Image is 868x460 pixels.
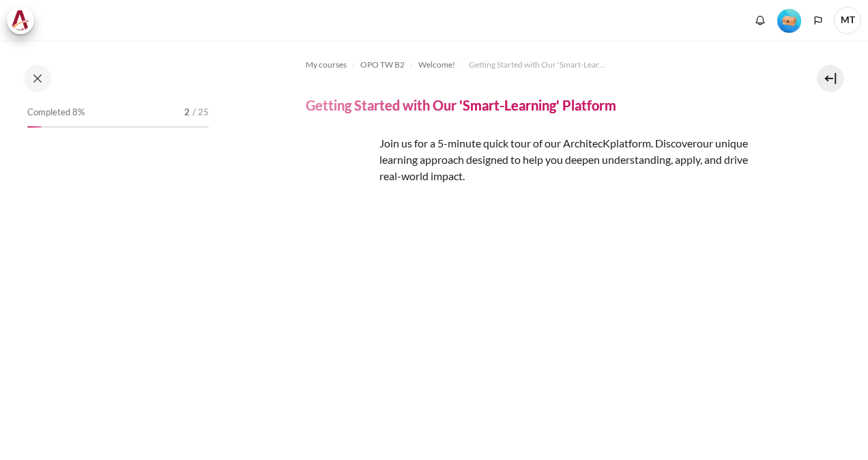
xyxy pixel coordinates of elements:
span: 2 [184,106,190,119]
a: Level #1 [772,8,807,33]
span: OPO TW B2 [360,59,405,71]
div: 8% [27,126,42,128]
a: User menu [834,7,861,34]
span: our unique learning approach designed to help you deepen understanding, apply, and drive real-wor... [379,136,748,182]
span: / 25 [192,106,209,119]
div: Level #1 [777,8,801,33]
img: platform logo [306,135,374,203]
span: Completed 8% [27,106,85,119]
div: Show notification window with no new notifications [750,10,770,31]
h4: Getting Started with Our 'Smart-Learning' Platform [306,96,616,114]
button: Languages [808,10,828,31]
img: Level #1 [777,9,801,33]
span: My courses [306,59,347,71]
span: Getting Started with Our 'Smart-Learning' Platform [469,59,605,71]
p: Join us for a 5-minute quick tour of our ArchitecK platform. Discover [306,135,771,184]
a: My courses [306,57,347,73]
span: Welcome! [418,59,455,71]
img: Architeck [11,10,30,31]
span: . [379,136,748,182]
a: Welcome! [418,57,455,73]
span: MT [834,7,861,34]
a: OPO TW B2 [360,57,405,73]
a: Architeck Architeck [7,7,41,34]
a: Getting Started with Our 'Smart-Learning' Platform [469,57,605,73]
nav: Navigation bar [306,54,771,76]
